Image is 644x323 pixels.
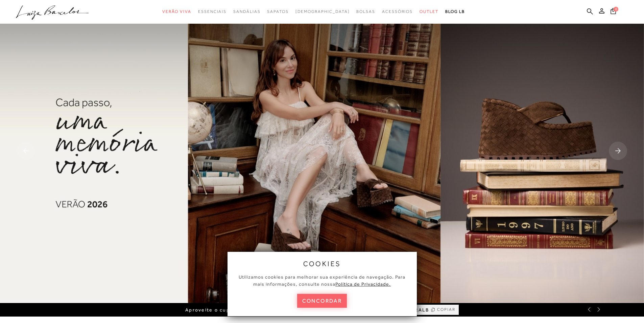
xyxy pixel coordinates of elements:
a: categoryNavScreenReaderText [356,5,375,18]
a: categoryNavScreenReaderText [198,5,226,18]
span: Acessórios [382,9,413,14]
button: concordar [297,294,347,308]
a: Política de Privacidade. [335,281,391,287]
span: [DEMOGRAPHIC_DATA] [295,9,350,14]
span: Bolsas [356,9,375,14]
span: Essenciais [198,9,226,14]
a: categoryNavScreenReaderText [420,5,438,18]
a: noSubCategoriesText [295,5,350,18]
span: Outlet [420,9,438,14]
a: categoryNavScreenReaderText [233,5,260,18]
span: 0 [614,7,618,12]
a: BLOG LB [445,5,465,18]
span: Aproveite o cupom de primeira compra [185,307,294,313]
span: Utilizamos cookies para melhorar sua experiência de navegação. Para mais informações, consulte nossa [239,274,405,287]
button: 0 [609,7,618,17]
span: Sapatos [267,9,288,14]
a: categoryNavScreenReaderText [382,5,413,18]
a: categoryNavScreenReaderText [162,5,191,18]
span: BLOG LB [445,9,465,14]
span: Verão Viva [162,9,191,14]
span: COPIAR [437,306,455,313]
span: Sandálias [233,9,260,14]
span: cookies [303,260,341,267]
a: categoryNavScreenReaderText [267,5,288,18]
